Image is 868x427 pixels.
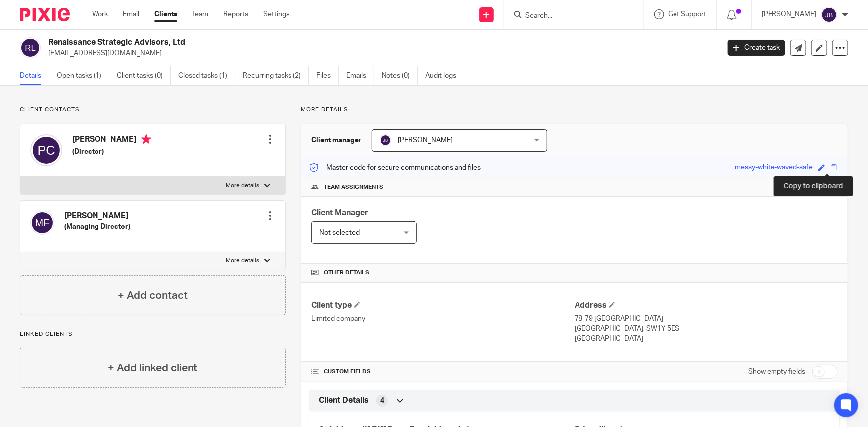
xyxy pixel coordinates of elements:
a: Reports [223,9,248,19]
span: Get Support [668,11,706,18]
span: Team assignments [324,183,383,191]
p: More details [226,257,259,265]
p: Limited company [311,314,575,324]
a: Work [92,9,108,19]
a: Email [123,9,139,19]
p: [GEOGRAPHIC_DATA], SW1Y 5ES [575,324,838,334]
a: Settings [263,9,289,19]
p: More details [226,182,259,190]
h3: Client manager [311,135,362,145]
p: [PERSON_NAME] [762,9,816,19]
input: Search [524,12,614,21]
p: More details [301,106,848,114]
p: [GEOGRAPHIC_DATA] [575,334,838,343]
span: [PERSON_NAME] [398,137,453,144]
img: svg%3E [821,7,837,23]
h4: [PERSON_NAME] [72,134,151,147]
p: Client contacts [20,106,286,114]
img: Pixie [20,8,70,21]
img: svg%3E [30,211,54,235]
img: svg%3E [20,37,41,58]
a: Client tasks (0) [117,66,171,85]
label: Show empty fields [748,367,805,377]
a: Audit logs [425,66,464,85]
h2: Renaissance Strategic Advisors, Ltd [48,37,580,48]
a: Files [316,66,339,85]
h4: + Add linked client [108,360,197,376]
a: Notes (0) [382,66,418,85]
a: Recurring tasks (2) [243,66,309,85]
img: svg%3E [380,134,391,146]
a: Open tasks (1) [57,66,109,85]
a: Clients [154,9,177,19]
span: Client Details [319,395,369,406]
h4: Client type [311,300,575,311]
p: 78-79 [GEOGRAPHIC_DATA] [575,314,838,324]
p: Master code for secure communications and files [309,163,481,172]
img: svg%3E [30,134,62,166]
h4: + Add contact [118,288,188,303]
span: 4 [380,396,384,406]
span: Client Manager [311,209,368,217]
a: Emails [346,66,374,85]
h4: CUSTOM FIELDS [311,368,575,376]
div: messy-white-waved-safe [735,162,813,173]
p: Linked clients [20,330,286,338]
p: [EMAIL_ADDRESS][DOMAIN_NAME] [48,48,713,58]
h4: Address [575,300,838,311]
h5: (Director) [72,147,151,157]
a: Closed tasks (1) [178,66,235,85]
a: Team [192,9,208,19]
h5: (Managing Director) [64,222,130,232]
span: Not selected [319,229,360,236]
i: Primary [141,134,151,144]
a: Create task [728,40,785,56]
h4: [PERSON_NAME] [64,211,130,221]
span: Other details [324,269,369,277]
a: Details [20,66,49,85]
